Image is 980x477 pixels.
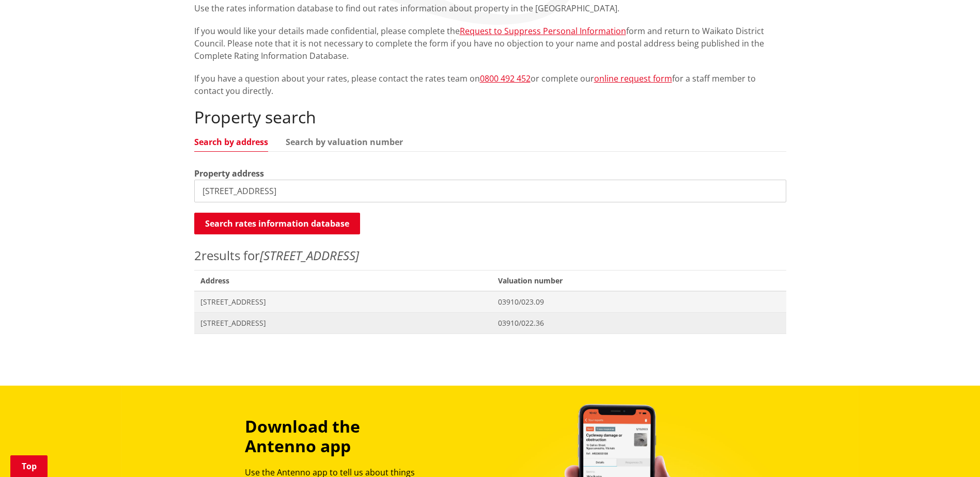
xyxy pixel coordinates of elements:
[245,417,432,456] h3: Download the Antenno app
[194,25,786,62] p: If you would like your details made confidential, please complete the form and return to Waikato ...
[10,455,48,477] a: Top
[194,213,360,234] button: Search rates information database
[194,138,268,146] a: Search by address
[594,73,672,84] a: online request form
[492,270,786,291] span: Valuation number
[194,291,786,312] a: [STREET_ADDRESS] 03910/023.09
[194,247,201,264] span: 2
[200,297,486,307] span: [STREET_ADDRESS]
[460,25,626,37] a: Request to Suppress Personal Information
[194,246,786,265] p: results for
[498,318,780,328] span: 03910/022.36
[932,434,970,471] iframe: Messenger Launcher
[194,107,786,127] h2: Property search
[286,138,403,146] a: Search by valuation number
[194,72,786,97] p: If you have a question about your rates, please contact the rates team on or complete our for a s...
[498,297,780,307] span: 03910/023.09
[194,312,786,333] a: [STREET_ADDRESS] 03910/022.36
[260,247,359,264] em: [STREET_ADDRESS]
[194,2,786,14] p: Use the rates information database to find out rates information about property in the [GEOGRAPHI...
[194,180,786,202] input: e.g. Duke Street NGARUAWAHIA
[480,73,531,84] a: 0800 492 452
[194,270,492,291] span: Address
[194,167,264,180] label: Property address
[200,318,486,328] span: [STREET_ADDRESS]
